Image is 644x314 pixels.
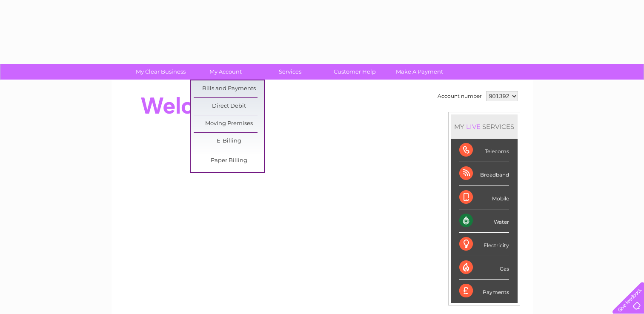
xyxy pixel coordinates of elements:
[451,114,518,139] div: MY SERVICES
[459,186,509,209] div: Mobile
[459,256,509,280] div: Gas
[320,64,390,80] a: Customer Help
[194,152,264,169] a: Paper Billing
[459,233,509,256] div: Electricity
[464,123,482,131] div: LIVE
[190,64,260,80] a: My Account
[126,64,196,80] a: My Clear Business
[459,209,509,233] div: Water
[459,280,509,303] div: Payments
[459,162,509,186] div: Broadband
[194,98,264,115] a: Direct Debit
[194,115,264,132] a: Moving Premises
[194,133,264,150] a: E-Billing
[194,80,264,97] a: Bills and Payments
[459,139,509,162] div: Telecoms
[255,64,325,80] a: Services
[384,64,455,80] a: Make A Payment
[435,89,484,103] td: Account number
